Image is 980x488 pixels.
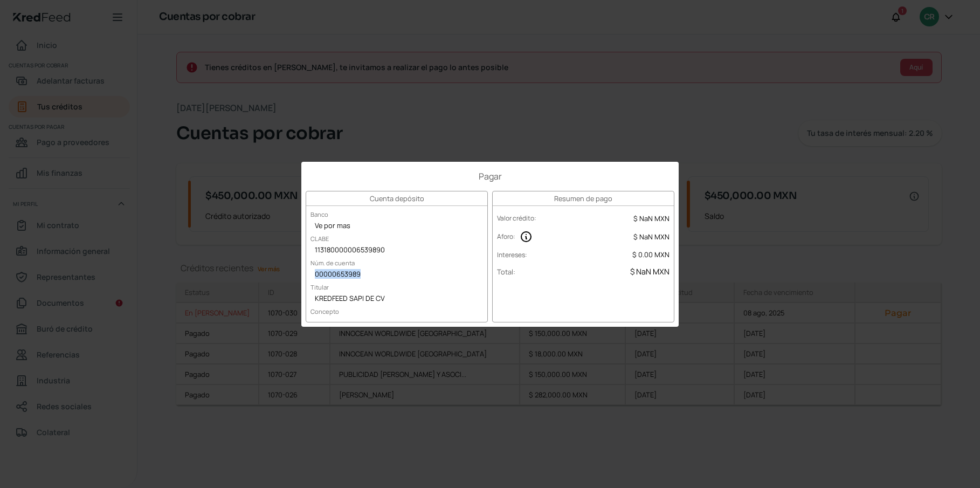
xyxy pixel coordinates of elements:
label: Banco [306,206,333,223]
label: Concepto [306,303,343,320]
label: Aforo : [497,232,515,241]
label: Valor crédito : [497,214,536,223]
label: Total : [497,267,515,277]
span: $ NaN MXN [633,232,670,242]
label: CLABE [306,230,333,247]
label: Núm. de cuenta [306,255,359,271]
h3: Cuenta depósito [306,191,487,206]
h1: Pagar [306,170,674,182]
span: $ 0.00 MXN [632,250,670,259]
div: 00000653989 [306,267,487,283]
label: Intereses : [497,250,527,259]
h3: Resumen de pago [493,191,674,206]
label: Titular [306,279,333,295]
span: $ NaN MXN [630,266,670,277]
div: Ve por mas [306,218,487,235]
div: 113180000006539890 [306,243,487,259]
span: $ NaN MXN [633,214,670,223]
div: KREDFEED SAPI DE CV [306,291,487,307]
